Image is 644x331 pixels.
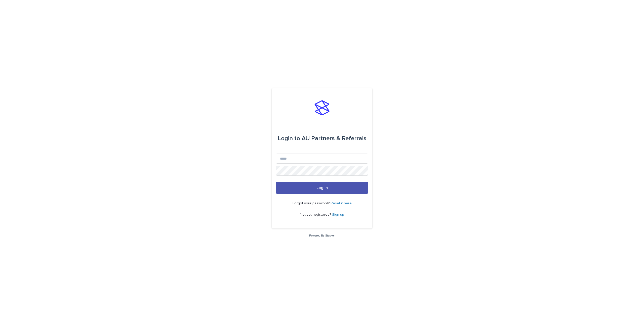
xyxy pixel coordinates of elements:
img: stacker-logo-s-only.png [314,100,330,115]
span: Login to [278,135,300,141]
span: Forgot your password? [293,202,331,205]
span: Log in [316,186,328,190]
div: AU Partners & Referrals [278,131,367,146]
a: Powered By Stacker [309,234,335,237]
span: Not yet registered? [300,213,332,216]
a: Reset it here [331,202,352,205]
button: Log in [276,182,368,194]
a: Sign up [332,213,344,216]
